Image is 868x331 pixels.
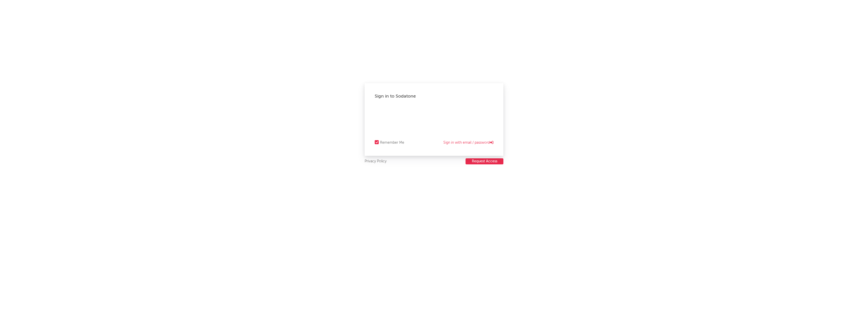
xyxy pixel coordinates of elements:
[466,158,503,164] button: Request Access
[443,140,493,146] a: Sign in with email / password
[375,93,493,99] div: Sign in to Sodatone
[365,158,387,165] a: Privacy Policy
[466,158,503,165] a: Request Access
[380,140,404,146] div: Remember Me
